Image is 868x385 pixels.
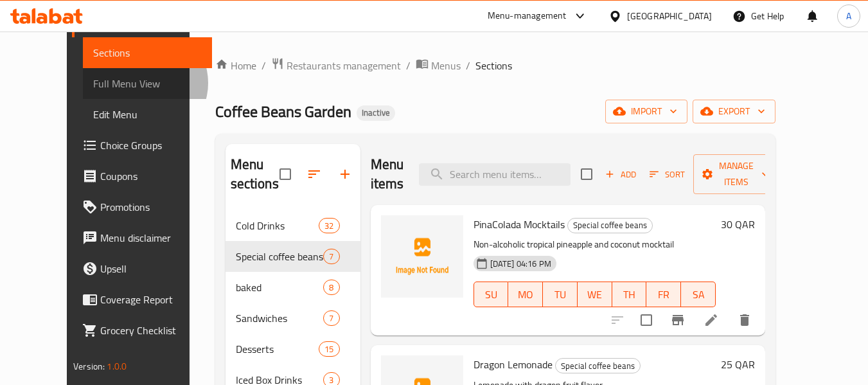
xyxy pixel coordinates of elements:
[215,57,775,74] nav: breadcrumb
[330,159,360,190] button: Add section
[556,359,640,373] span: Special coffee beans
[323,280,339,295] div: items
[226,303,360,334] div: Sandwiches7
[474,237,716,253] p: Non-alcoholic tropical pineapple and coconut mocktail
[324,282,339,294] span: 8
[600,165,641,184] span: Add item
[508,282,543,307] button: MO
[721,215,755,233] h6: 30 QAR
[466,58,470,73] li: /
[261,58,266,73] li: /
[612,282,647,307] button: TH
[72,315,212,346] a: Grocery Checklist
[704,158,769,190] span: Manage items
[215,97,351,126] span: Coffee Beans Garden
[73,358,105,375] span: Version:
[488,8,567,24] div: Menu-management
[72,284,212,315] a: Coverage Report
[100,292,202,307] span: Coverage Report
[93,76,202,91] span: Full Menu View
[100,138,202,153] span: Choice Groups
[299,159,330,190] span: Sort sections
[485,258,556,270] span: [DATE] 04:16 PM
[479,285,504,304] span: SU
[381,215,463,298] img: PinaColada Mocktails
[578,282,612,307] button: WE
[543,282,578,307] button: TU
[513,285,538,304] span: MO
[231,155,279,193] h2: Menu sections
[107,358,127,375] span: 1.0.0
[416,57,461,74] a: Menus
[431,58,461,73] span: Menus
[475,58,512,73] span: Sections
[686,285,711,304] span: SA
[100,261,202,276] span: Upsell
[600,165,641,184] button: Add
[605,100,687,123] button: import
[319,220,339,232] span: 32
[371,155,404,193] h2: Menu items
[226,241,360,272] div: Special coffee beans7
[681,282,716,307] button: SA
[72,192,212,222] a: Promotions
[236,218,319,233] span: Cold Drinks
[357,107,395,118] span: Inactive
[474,215,565,234] span: PinaColada Mocktails
[627,9,712,23] div: [GEOGRAPHIC_DATA]
[646,282,681,307] button: FR
[236,310,324,326] span: Sandwiches
[100,323,202,338] span: Grocery Checklist
[93,107,202,122] span: Edit Menu
[474,355,553,374] span: Dragon Lemonade
[721,355,755,373] h6: 25 QAR
[72,222,212,253] a: Menu disclaimer
[693,154,779,194] button: Manage items
[693,100,775,123] button: export
[651,285,676,304] span: FR
[83,68,212,99] a: Full Menu View
[100,168,202,184] span: Coupons
[646,165,688,184] button: Sort
[703,103,765,120] span: export
[319,341,339,357] div: items
[406,58,411,73] li: /
[568,218,652,233] span: Special coffee beans
[93,45,202,60] span: Sections
[226,272,360,303] div: baked8
[72,161,212,192] a: Coupons
[236,280,324,295] span: baked
[100,230,202,246] span: Menu disclaimer
[236,341,319,357] span: Desserts
[226,334,360,364] div: Desserts15
[215,58,256,73] a: Home
[548,285,572,304] span: TU
[419,163,571,186] input: search
[324,251,339,263] span: 7
[704,312,719,328] a: Edit menu item
[271,57,401,74] a: Restaurants management
[633,307,660,334] span: Select to update
[555,358,641,373] div: Special coffee beans
[616,103,677,120] span: import
[72,130,212,161] a: Choice Groups
[617,285,642,304] span: TH
[100,199,202,215] span: Promotions
[650,167,685,182] span: Sort
[729,305,760,336] button: delete
[846,9,851,23] span: A
[72,253,212,284] a: Upsell
[319,343,339,355] span: 15
[83,37,212,68] a: Sections
[83,99,212,130] a: Edit Menu
[474,282,509,307] button: SU
[324,312,339,325] span: 7
[662,305,693,336] button: Branch-specific-item
[272,161,299,188] span: Select all sections
[323,310,339,326] div: items
[287,58,401,73] span: Restaurants management
[357,105,395,121] div: Inactive
[583,285,607,304] span: WE
[226,210,360,241] div: Cold Drinks32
